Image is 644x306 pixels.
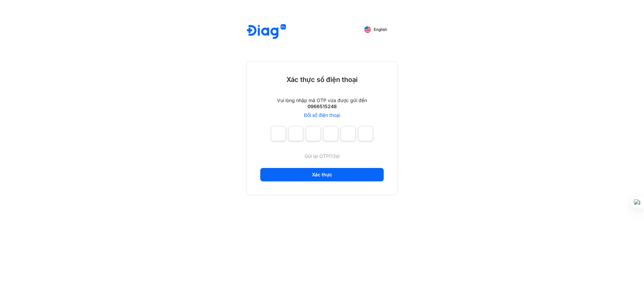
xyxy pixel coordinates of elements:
div: Xác thực số điện thoại [286,75,358,84]
span: English [374,27,387,32]
div: Vui lòng nhập mã OTP vừa được gửi đến [277,97,367,103]
img: logo [247,24,286,40]
a: Đổi số điện thoại [304,112,340,118]
div: 0966515248 [308,103,337,110]
button: English [360,24,392,35]
img: English [364,26,371,33]
button: Xác thực [260,168,384,181]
